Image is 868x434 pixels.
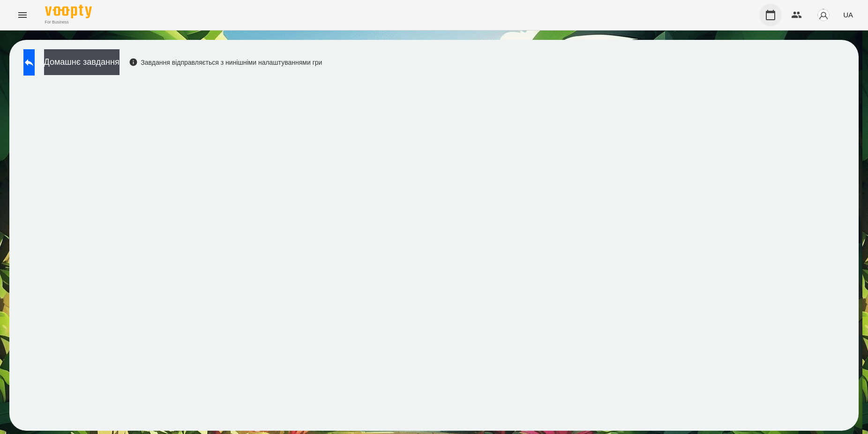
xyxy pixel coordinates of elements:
[11,4,34,26] button: Menu
[129,58,322,67] div: Завдання відправляється з нинішніми налаштуваннями гри
[44,49,120,75] button: Домашнє завдання
[843,10,853,20] span: UA
[45,5,92,18] img: Voopty Logo
[817,8,830,22] img: avatar_s.png
[45,19,92,25] span: For Business
[839,6,857,23] button: UA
